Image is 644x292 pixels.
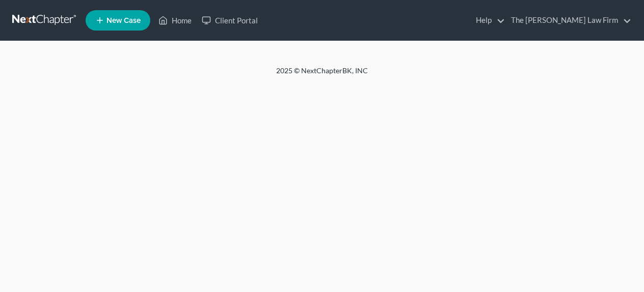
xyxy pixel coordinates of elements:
[506,11,631,30] a: The [PERSON_NAME] Law Firm
[86,10,150,31] new-legal-case-button: New Case
[197,11,263,30] a: Client Portal
[471,11,505,30] a: Help
[32,66,612,84] div: 2025 © NextChapterBK, INC
[153,11,197,30] a: Home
